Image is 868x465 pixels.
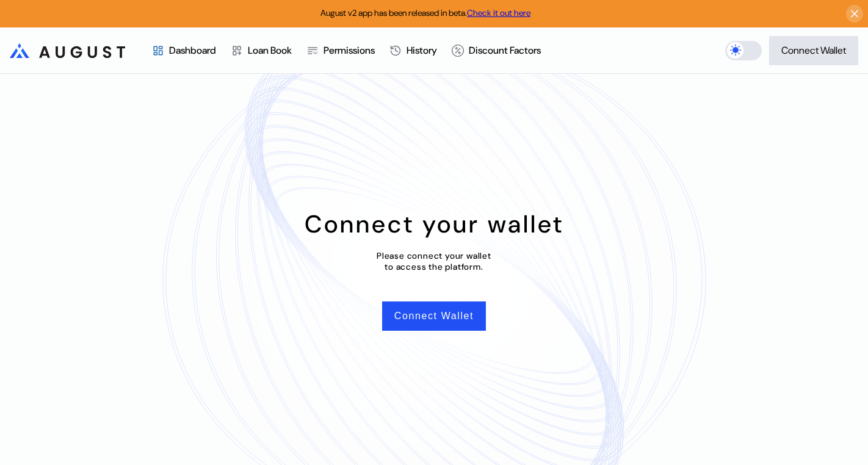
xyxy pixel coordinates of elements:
[444,28,548,73] a: Discount Factors
[467,7,530,18] a: Check it out here
[223,28,299,73] a: Loan Book
[324,44,375,57] div: Permissions
[407,44,437,57] div: History
[382,301,486,331] button: Connect Wallet
[382,28,444,73] a: History
[781,44,846,57] div: Connect Wallet
[305,208,564,240] div: Connect your wallet
[320,7,530,18] span: August v2 app has been released in beta.
[769,36,858,65] button: Connect Wallet
[145,28,223,73] a: Dashboard
[469,44,541,57] div: Discount Factors
[248,44,292,57] div: Loan Book
[169,44,216,57] div: Dashboard
[377,250,491,272] div: Please connect your wallet to access the platform.
[299,28,382,73] a: Permissions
